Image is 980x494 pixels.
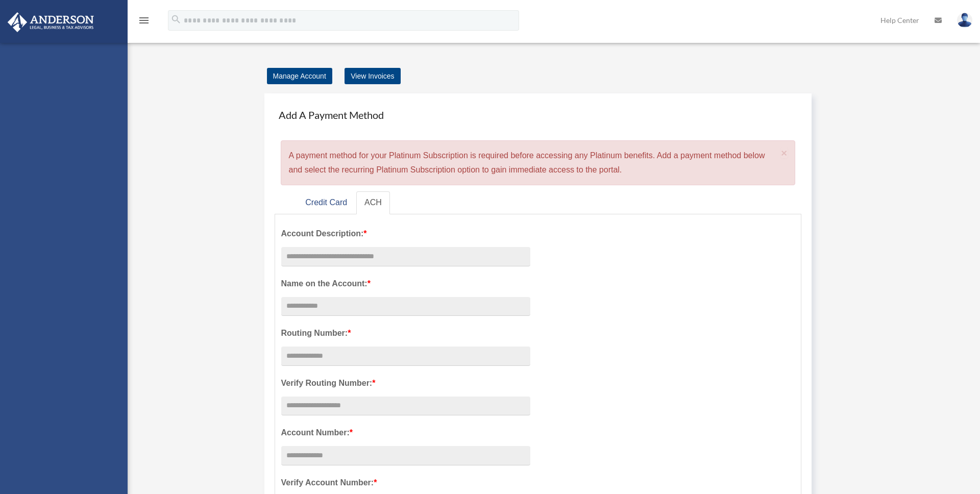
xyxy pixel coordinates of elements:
[281,277,530,291] label: Name on the Account:
[138,18,150,27] a: menu
[5,12,97,32] img: Anderson Advisors Platinum Portal
[781,147,788,158] button: Close
[297,191,355,214] a: Credit Card
[281,326,530,340] label: Routing Number:
[345,68,400,84] a: View Invoices
[957,13,972,28] img: User Pic
[281,376,530,390] label: Verify Routing Number:
[356,191,390,214] a: ACH
[275,104,802,126] h4: Add A Payment Method
[281,227,530,241] label: Account Description:
[781,147,788,159] span: ×
[281,140,796,185] div: A payment method for your Platinum Subscription is required before accessing any Platinum benefit...
[267,68,332,84] a: Manage Account
[138,14,150,27] i: menu
[170,14,182,25] i: search
[281,426,530,440] label: Account Number:
[281,476,530,490] label: Verify Account Number:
